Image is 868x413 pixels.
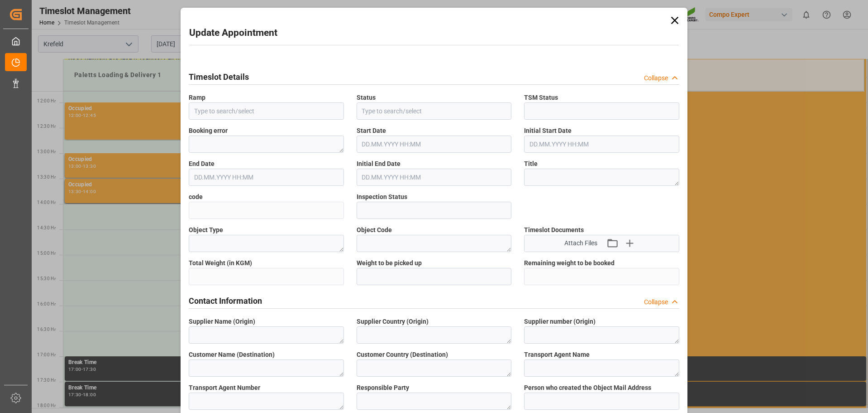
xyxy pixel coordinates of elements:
[189,295,262,307] h2: Contact Information
[524,317,596,326] span: Supplier number (Origin)
[189,317,255,326] span: Supplier Name (Origin)
[524,383,651,393] span: Person who created the Object Mail Address
[189,258,252,268] span: Total Weight (in KGM)
[524,350,590,360] span: Transport Agent Name
[564,238,597,248] span: Attach Files
[189,102,344,120] input: Type to search/select
[357,159,401,169] span: Initial End Date
[357,93,376,102] span: Status
[357,169,512,186] input: DD.MM.YYYY HH:MM
[524,126,572,136] span: Initial Start Date
[189,350,275,360] span: Customer Name (Destination)
[189,71,249,83] h2: Timeslot Details
[357,136,512,153] input: DD.MM.YYYY HH:MM
[357,192,407,202] span: Inspection Status
[644,297,668,307] div: Collapse
[644,73,668,83] div: Collapse
[357,102,512,120] input: Type to search/select
[189,159,215,169] span: End Date
[524,136,679,153] input: DD.MM.YYYY HH:MM
[524,159,538,169] span: Title
[189,225,223,235] span: Object Type
[357,317,429,326] span: Supplier Country (Origin)
[357,258,422,268] span: Weight to be picked up
[189,26,277,40] h2: Update Appointment
[357,350,448,360] span: Customer Country (Destination)
[524,258,615,268] span: Remaining weight to be booked
[189,192,203,202] span: code
[189,126,228,136] span: Booking error
[524,225,584,235] span: Timeslot Documents
[357,225,392,235] span: Object Code
[189,169,344,186] input: DD.MM.YYYY HH:MM
[357,126,386,136] span: Start Date
[524,93,558,102] span: TSM Status
[357,383,409,393] span: Responsible Party
[189,93,205,102] span: Ramp
[189,383,260,393] span: Transport Agent Number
